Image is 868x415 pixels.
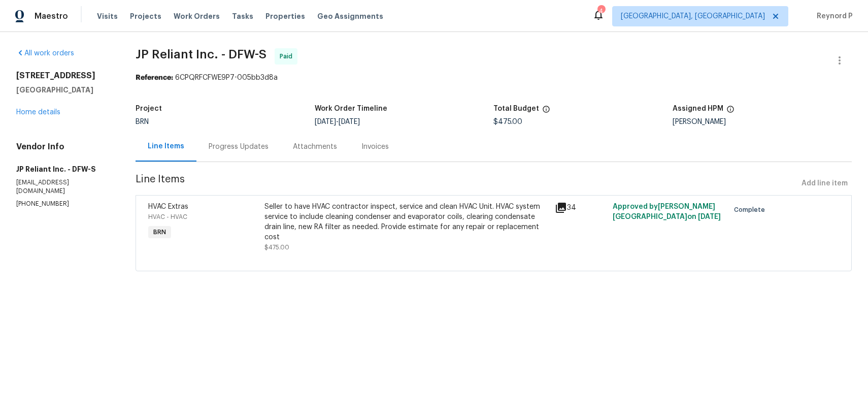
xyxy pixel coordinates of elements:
a: All work orders [16,50,74,57]
div: [PERSON_NAME] [673,118,852,125]
span: HVAC - HVAC [148,214,187,220]
span: The hpm assigned to this work order. [726,105,735,118]
span: $475.00 [493,118,522,125]
span: Complete [734,205,769,215]
div: Seller to have HVAC contractor inspect, service and clean HVAC Unit. HVAC system service to inclu... [264,202,549,242]
h5: [GEOGRAPHIC_DATA] [16,85,111,95]
span: HVAC Extras [148,203,188,210]
span: The total cost of line items that have been proposed by Opendoor. This sum includes line items th... [542,105,550,118]
span: Visits [97,11,118,21]
h4: Vendor Info [16,142,111,152]
span: [DATE] [315,118,336,125]
span: Properties [265,11,305,21]
h5: Assigned HPM [673,105,723,112]
div: Line Items [148,141,184,151]
h5: Work Order Timeline [315,105,387,112]
span: Line Items [136,174,797,193]
h5: Project [136,105,162,112]
span: - [315,118,360,125]
span: [GEOGRAPHIC_DATA], [GEOGRAPHIC_DATA] [621,11,765,21]
div: 6CPQRFCFWE9P7-005bb3d8a [136,73,852,83]
span: Maestro [35,11,68,21]
span: JP Reliant Inc. - DFW-S [136,48,266,60]
div: 34 [555,202,607,214]
div: Attachments [293,142,337,152]
div: 4 [597,6,605,16]
div: Invoices [361,142,389,152]
span: [DATE] [698,213,721,220]
span: Paid [280,51,296,61]
span: Tasks [232,13,253,20]
span: $475.00 [264,244,289,250]
span: Geo Assignments [317,11,383,21]
span: [DATE] [339,118,360,125]
span: Projects [130,11,161,21]
h5: Total Budget [493,105,539,112]
a: Home details [16,109,60,116]
div: Progress Updates [209,142,269,152]
h5: JP Reliant Inc. - DFW-S [16,164,111,174]
b: Reference: [136,74,173,81]
span: Reynord P [813,11,853,21]
span: Work Orders [174,11,220,21]
span: Approved by [PERSON_NAME][GEOGRAPHIC_DATA] on [613,203,721,220]
span: BRN [136,118,149,125]
span: BRN [149,227,170,237]
h2: [STREET_ADDRESS] [16,71,111,81]
p: [PHONE_NUMBER] [16,200,111,208]
p: [EMAIL_ADDRESS][DOMAIN_NAME] [16,178,111,196]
